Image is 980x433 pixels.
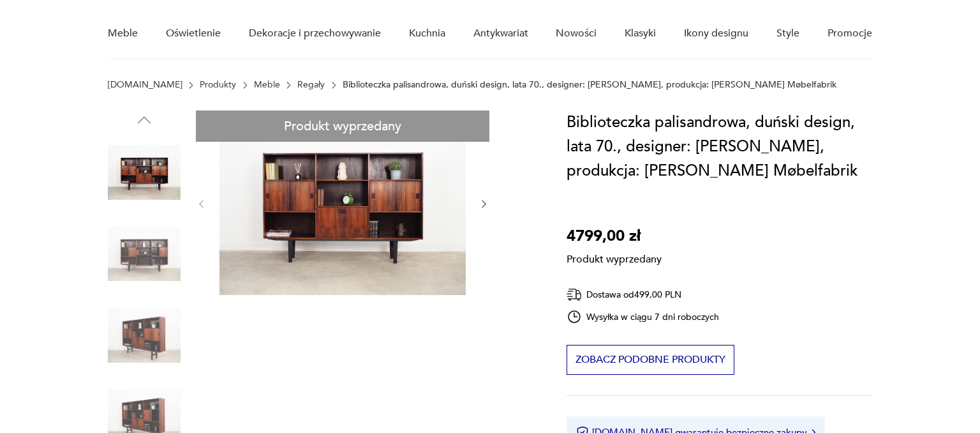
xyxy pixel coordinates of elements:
div: Dostawa od 499,00 PLN [567,287,720,303]
a: Meble [254,80,280,90]
a: Regały [297,80,325,90]
a: Nowości [556,9,597,58]
a: Style [776,9,799,58]
a: Produkty [200,80,236,90]
a: Klasyki [625,9,656,58]
p: Biblioteczka palisandrowa, duński design, lata 70., designer: [PERSON_NAME], produkcja: [PERSON_N... [343,80,836,90]
a: Kuchnia [409,9,445,58]
a: Dekoracje i przechowywanie [249,9,381,58]
a: Oświetlenie [166,9,221,58]
a: Promocje [828,9,872,58]
p: Produkt wyprzedany [567,248,662,266]
a: Meble [108,9,138,58]
div: Wysyłka w ciągu 7 dni roboczych [567,309,720,324]
a: Antykwariat [473,9,528,58]
p: 4799,00 zł [567,224,662,248]
a: Ikony designu [684,9,748,58]
img: Ikona dostawy [567,287,582,303]
a: [DOMAIN_NAME] [108,80,182,90]
h1: Biblioteczka palisandrowa, duński design, lata 70., designer: [PERSON_NAME], produkcja: [PERSON_N... [567,110,872,183]
button: Zobacz podobne produkty [567,345,734,375]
